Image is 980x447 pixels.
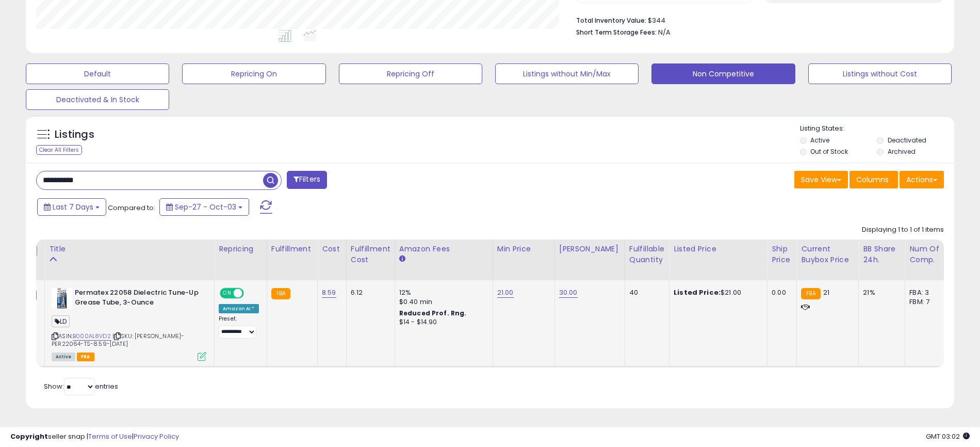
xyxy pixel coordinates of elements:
small: FBA [801,288,820,299]
li: $344 [576,13,936,26]
b: Listed Price: [674,288,721,297]
div: Fulfillable Quantity [629,244,665,265]
label: Archived [888,147,916,156]
small: Amazon Fees. [399,254,405,264]
div: $21.00 [674,288,759,297]
div: Ship Price [772,244,792,265]
div: Min Price [497,244,550,254]
button: Listings without Min/Max [495,63,639,84]
button: Listings without Cost [808,63,952,84]
label: Active [810,136,829,145]
span: 2025-10-11 03:02 GMT [926,432,970,441]
div: seller snap | | [10,432,179,442]
div: ASIN: [52,288,206,360]
div: Current Buybox Price [801,244,854,265]
div: 12% [399,288,485,297]
img: 41sd2-RGv8L._SL40_.jpg [52,288,72,309]
a: Terms of Use [88,432,132,441]
span: Compared to: [108,203,155,213]
div: Repricing [219,244,263,254]
div: 0.00 [772,288,789,297]
a: 21.00 [497,288,514,298]
button: Save View [794,171,848,188]
b: Total Inventory Value: [576,16,646,25]
div: Amazon Fees [399,244,488,254]
div: Fulfillment Cost [351,244,390,265]
b: Reduced Prof. Rng. [399,309,467,317]
div: Amazon AI * [219,304,259,313]
span: FBA [77,353,94,361]
button: Sep-27 - Oct-03 [159,198,249,216]
button: Filters [287,171,327,189]
button: Repricing Off [339,63,482,84]
a: 30.00 [559,288,578,298]
div: Preset: [219,315,259,339]
span: LD [52,315,70,327]
div: $14 - $14.90 [399,318,485,327]
span: 21 [823,288,829,297]
span: All listings currently available for purchase on Amazon [52,353,75,361]
span: OFF [242,289,259,298]
label: Deactivated [888,136,926,145]
span: | SKU: [PERSON_NAME]-PER22064-TS-8.59-[DATE] [52,332,184,347]
a: B000AL8VD2 [73,332,111,341]
span: Show: entries [44,381,118,391]
label: Out of Stock [810,147,848,156]
button: Default [26,63,169,84]
span: N/A [658,27,671,37]
div: FBA: 3 [909,288,943,297]
span: Sep-27 - Oct-03 [175,202,236,212]
span: ON [221,289,234,298]
button: Non Competitive [651,63,795,84]
b: Permatex 22058 Dielectric Tune-Up Grease Tube, 3-Ounce [75,288,200,310]
a: Privacy Policy [134,432,179,441]
button: Columns [850,171,898,188]
button: Last 7 Days [37,198,106,216]
button: Repricing On [182,63,325,84]
div: Clear All Filters [36,145,82,155]
a: 8.59 [322,288,336,298]
b: Short Term Storage Fees: [576,28,657,37]
div: Num of Comp. [909,244,947,265]
small: FBA [271,288,290,299]
button: Deactivated & In Stock [26,89,169,110]
div: 40 [629,288,661,297]
div: [PERSON_NAME] [559,244,620,254]
div: Cost [322,244,342,254]
button: Actions [900,171,944,188]
div: Title [49,244,210,254]
div: FBM: 7 [909,297,943,307]
span: Last 7 Days [53,202,93,212]
div: 6.12 [351,288,387,297]
div: $0.40 min [399,297,485,307]
div: Fulfillment [271,244,313,254]
strong: Copyright [10,432,48,441]
div: Listed Price [674,244,763,254]
div: Displaying 1 to 1 of 1 items [862,225,944,235]
div: BB Share 24h. [863,244,901,265]
span: Columns [856,174,889,185]
p: Listing States: [800,124,954,134]
h5: Listings [55,127,94,142]
div: 21% [863,288,897,297]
